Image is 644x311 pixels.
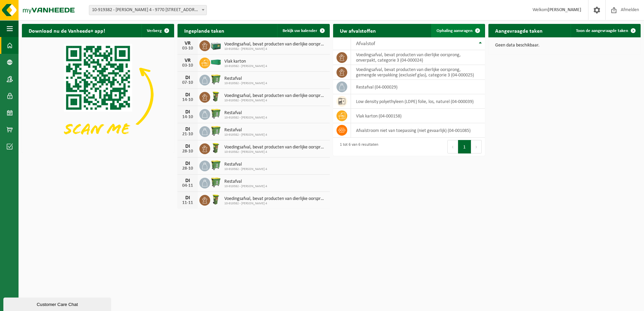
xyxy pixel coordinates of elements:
span: Voedingsafval, bevat producten van dierlijke oorsprong, gemengde verpakking (exc... [224,42,326,47]
span: 10-919382 - [PERSON_NAME] 4 [224,81,267,85]
td: afvalstroom niet van toepassing (niet gevaarlijk) (04-001085) [351,123,485,138]
span: Verberg [147,29,162,33]
div: 03-10 [181,63,194,68]
div: 28-10 [181,149,194,154]
a: Bekijk uw kalender [277,24,329,37]
div: 04-11 [181,183,194,188]
h2: Ingeplande taken [178,24,231,37]
span: 10-919382 - [PERSON_NAME] 4 [224,64,267,68]
img: WB-0770-HPE-GN-50 [210,177,222,188]
div: DI [181,75,194,80]
h2: Uw afvalstoffen [333,24,383,37]
span: 10-919382 - [PERSON_NAME] 4 [224,133,267,137]
span: 10-919382 - [PERSON_NAME] 4 [224,202,326,206]
div: DI [181,195,194,201]
td: voedingsafval, bevat producten van dierlijke oorsprong, onverpakt, categorie 3 (04-000024) [351,50,485,65]
div: 03-10 [181,46,194,51]
div: DI [181,109,194,115]
div: DI [181,92,194,98]
a: Ophaling aanvragen [431,24,484,37]
div: DI [181,178,194,183]
img: WB-0770-HPE-GN-50 [210,74,222,85]
span: Voedingsafval, bevat producten van dierlijke oorsprong, onverpakt, categorie 3 [224,196,326,202]
a: Toon de aangevraagde taken [571,24,640,37]
h2: Aangevraagde taken [488,24,549,37]
img: WB-0770-HPE-GN-50 [210,160,222,171]
span: Bekijk uw kalender [283,29,317,33]
button: Next [471,140,482,153]
span: Restafval [224,162,267,167]
span: 10-919382 - [PERSON_NAME] 4 [224,167,267,171]
td: restafval (04-000029) [351,80,485,94]
td: low density polyethyleen (LDPE) folie, los, naturel (04-000039) [351,94,485,109]
div: 11-11 [181,201,194,205]
p: Geen data beschikbaar. [495,43,634,48]
span: 10-919382 - [PERSON_NAME] 4 [224,150,326,154]
div: DI [181,144,194,149]
button: Verberg [141,24,173,37]
td: voedingsafval, bevat producten van dierlijke oorsprong, gemengde verpakking (exclusief glas), cat... [351,65,485,80]
span: Voedingsafval, bevat producten van dierlijke oorsprong, onverpakt, categorie 3 [224,145,326,150]
img: HK-XC-40-GN-00 [210,59,222,65]
div: 21-10 [181,132,194,137]
span: Vlak karton [224,59,267,64]
div: 14-10 [181,98,194,102]
span: Restafval [224,110,267,116]
img: WB-0770-HPE-GN-50 [210,108,222,119]
div: DI [181,127,194,132]
div: 07-10 [181,80,194,85]
img: WB-0770-HPE-GN-50 [210,125,222,137]
strong: [PERSON_NAME] [548,7,581,12]
span: Ophaling aanvragen [437,29,473,33]
span: Restafval [224,128,267,133]
div: DI [181,161,194,166]
span: Restafval [224,76,267,81]
div: 1 tot 6 van 6 resultaten [336,139,378,154]
span: Toon de aangevraagde taken [576,29,628,33]
img: WB-0060-HPE-GN-50 [210,91,222,102]
iframe: chat widget [3,296,112,311]
button: 1 [458,140,471,153]
span: Voedingsafval, bevat producten van dierlijke oorsprong, onverpakt, categorie 3 [224,93,326,99]
img: Download de VHEPlus App [22,37,174,151]
span: 10-919382 - [PERSON_NAME] 4 [224,47,326,51]
img: PB-LB-0680-HPE-GN-01 [210,39,222,51]
div: 28-10 [181,166,194,171]
button: Previous [447,140,458,153]
div: VR [181,41,194,46]
span: 10-919382 - DEMATRA PRYK 4 - 9770 KRUISEM, SOUVERAINESTRAAT 27 [89,5,206,15]
span: 10-919382 - [PERSON_NAME] 4 [224,116,267,120]
td: vlak karton (04-000158) [351,109,485,123]
span: 10-919382 - [PERSON_NAME] 4 [224,184,267,188]
span: 10-919382 - DEMATRA PRYK 4 - 9770 KRUISEM, SOUVERAINESTRAAT 27 [89,5,207,15]
img: WB-0060-HPE-GN-50 [210,194,222,205]
div: 14-10 [181,115,194,119]
span: 10-919382 - [PERSON_NAME] 4 [224,99,326,103]
span: Restafval [224,179,267,184]
span: Afvalstof [356,41,375,46]
div: VR [181,58,194,63]
img: WB-0060-HPE-GN-50 [210,142,222,154]
h2: Download nu de Vanheede+ app! [22,24,112,37]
